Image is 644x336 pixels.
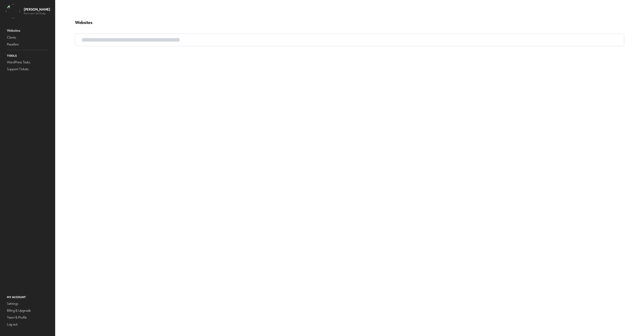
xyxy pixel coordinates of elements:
[6,66,49,72] a: Support Tickets
[6,308,49,314] a: Billing & Upgrade
[6,314,49,320] a: Team & Profile
[6,321,49,327] a: Log out
[24,7,50,12] p: [PERSON_NAME]
[6,59,49,65] a: WordPress Tasks
[6,294,49,300] p: My Account
[6,301,49,307] a: Settings
[6,34,49,40] a: Clients
[6,28,49,34] a: Websites
[6,41,49,47] a: Resellers
[75,20,624,25] p: Websites
[24,12,50,15] p: Buro voor de Boeg
[6,53,49,58] p: Tools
